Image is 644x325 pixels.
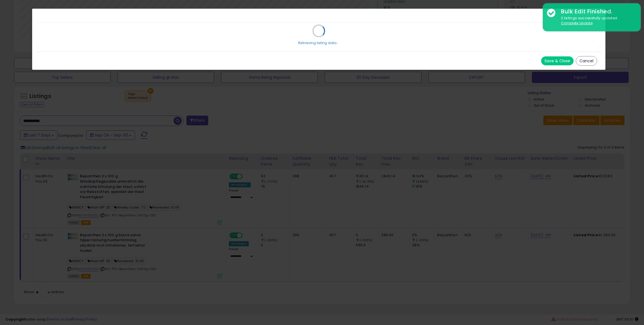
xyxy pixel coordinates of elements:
div: 2 listings successfully updated. [557,16,636,26]
u: Complete Update [561,21,593,25]
div: Bulk Edit Finished. [557,8,636,16]
div: Retrieving listing data... [298,40,339,46]
button: Save & Close [541,56,574,65]
button: Cancel [576,56,597,66]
